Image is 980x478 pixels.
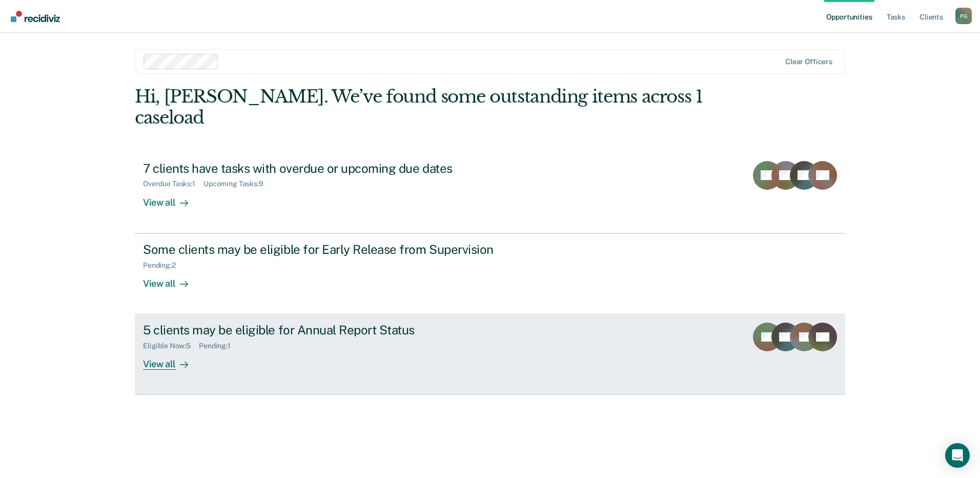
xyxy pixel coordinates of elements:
[785,57,832,66] div: Clear officers
[135,153,845,233] a: 7 clients have tasks with overdue or upcoming due datesOverdue Tasks:1Upcoming Tasks:9View all
[143,161,503,176] div: 7 clients have tasks with overdue or upcoming due dates
[143,323,503,337] div: 5 clients may be eligible for Annual Report Status
[955,8,972,24] button: Profile dropdown button
[143,350,200,370] div: View all
[143,269,200,289] div: View all
[143,342,199,350] div: Eligible Now : 5
[955,8,972,24] div: P G
[945,443,970,468] div: Open Intercom Messenger
[143,242,503,257] div: Some clients may be eligible for Early Release from Supervision
[135,314,845,395] a: 5 clients may be eligible for Annual Report StatusEligible Now:5Pending:1View all
[11,11,60,22] img: Recidiviz
[199,342,239,350] div: Pending : 1
[203,180,272,188] div: Upcoming Tasks : 9
[135,233,845,314] a: Some clients may be eligible for Early Release from SupervisionPending:2View all
[143,261,184,270] div: Pending : 2
[143,180,203,188] div: Overdue Tasks : 1
[135,86,703,128] div: Hi, [PERSON_NAME]. We’ve found some outstanding items across 1 caseload
[143,188,200,208] div: View all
